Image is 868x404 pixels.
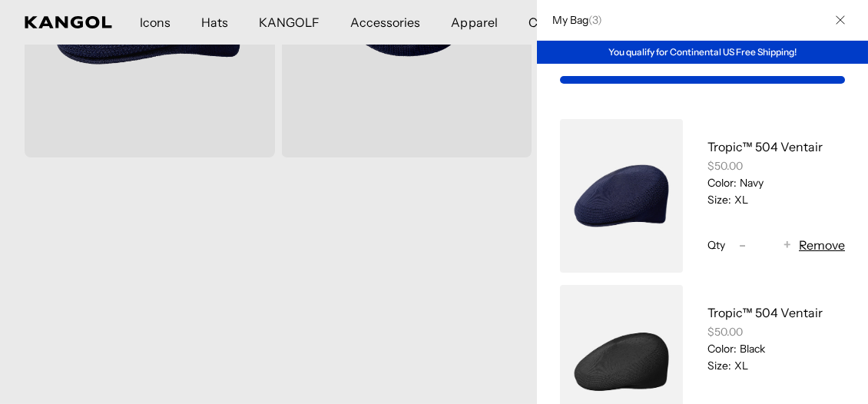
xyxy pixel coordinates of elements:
[707,359,731,373] dt: Size:
[537,41,868,64] div: You qualify for Continental US Free Shipping!
[545,13,602,27] h2: My Bag
[707,342,737,356] dt: Color:
[731,193,748,207] dd: XL
[707,325,845,339] div: $50.00
[737,342,765,356] dd: Black
[784,235,791,256] span: +
[707,305,823,320] a: Tropic™ 504 Ventair
[731,236,754,254] button: -
[592,13,598,27] span: 3
[707,193,731,207] dt: Size:
[731,359,748,373] dd: XL
[740,235,747,256] span: -
[707,159,845,173] div: $50.00
[754,236,776,254] input: Quantity for Tropic™ 504 Ventair
[707,176,737,190] dt: Color:
[707,238,725,252] span: Qty
[707,139,823,154] a: Tropic™ 504 Ventair
[737,176,764,190] dd: Navy
[776,236,799,254] button: +
[799,236,845,254] button: Remove Tropic™ 504 Ventair - Navy / XL
[588,13,602,27] span: ( )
